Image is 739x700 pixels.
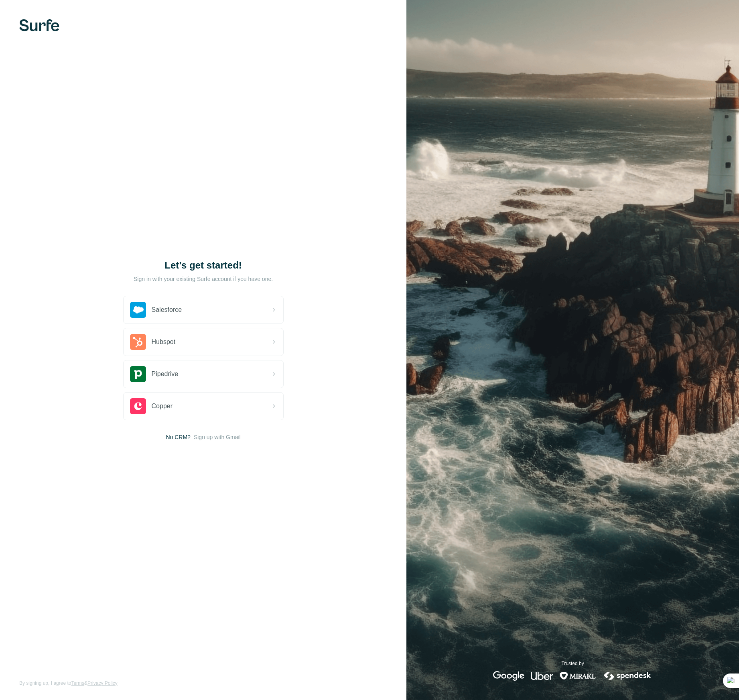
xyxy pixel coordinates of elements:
button: Sign up with Gmail [194,433,241,441]
img: hubspot's logo [130,334,146,350]
img: copper's logo [130,398,146,414]
span: Copper [152,401,173,411]
img: uber's logo [531,671,553,681]
p: Sign in with your existing Surfe account if you have one. [134,275,273,283]
a: Privacy Policy [87,680,118,686]
img: pipedrive's logo [130,366,146,382]
span: Hubspot [152,337,176,347]
img: spendesk's logo [603,671,652,681]
img: salesforce's logo [130,302,146,318]
a: Terms [71,680,84,686]
span: Salesforce [152,305,182,315]
img: google's logo [493,671,524,681]
img: mirakl's logo [559,671,596,681]
img: Surfe's logo [19,19,59,31]
span: No CRM? [166,433,190,441]
h1: Let’s get started! [123,259,284,272]
p: Trusted by [561,660,584,667]
span: By signing up, I agree to & [19,680,118,687]
span: Pipedrive [152,369,179,379]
